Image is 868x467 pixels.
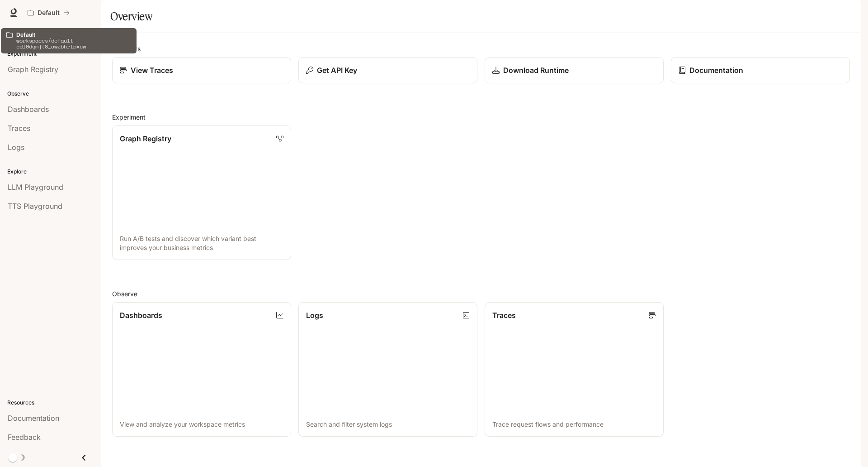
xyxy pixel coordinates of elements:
[16,32,131,38] p: Default
[110,7,152,25] h1: Overview
[16,38,131,49] p: workspaces/default-edl0dgmjt8_awzbhrlpxcw
[38,9,60,17] p: Default
[120,420,283,429] p: View and analyze your workspace metrics
[317,65,357,76] p: Get API Key
[120,133,171,144] p: Graph Registry
[112,125,291,260] a: Graph RegistryRun A/B tests and discover which variant best improves your business metrics
[671,57,850,83] a: Documentation
[24,4,74,22] button: All workspaces
[120,310,162,321] p: Dashboards
[131,65,173,76] p: View Traces
[298,57,477,83] button: Get API Key
[492,310,516,321] p: Traces
[485,57,664,83] a: Download Runtime
[112,302,291,437] a: DashboardsView and analyze your workspace metrics
[306,420,470,429] p: Search and filter system logs
[112,44,850,53] h2: Shortcuts
[689,65,743,76] p: Documentation
[120,234,283,252] p: Run A/B tests and discover which variant best improves your business metrics
[492,420,656,429] p: Trace request flows and performance
[112,57,291,83] a: View Traces
[485,302,664,437] a: TracesTrace request flows and performance
[298,302,477,437] a: LogsSearch and filter system logs
[503,65,569,76] p: Download Runtime
[112,112,850,122] h2: Experiment
[306,310,323,321] p: Logs
[112,289,850,298] h2: Observe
